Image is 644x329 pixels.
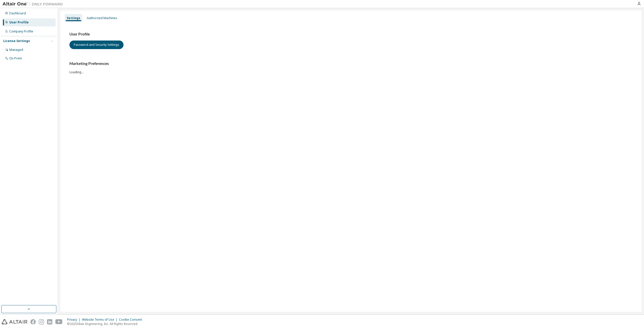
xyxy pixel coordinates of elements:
div: Dashboard [9,11,26,15]
div: Company Profile [9,29,33,33]
div: Cookie Consent [119,318,145,322]
div: On Prem [9,56,22,60]
h3: User Profile [69,32,632,37]
img: youtube.svg [55,319,63,324]
div: License Settings [3,39,30,43]
div: Settings [67,16,80,20]
button: Password and Security Settings [69,41,124,49]
img: linkedin.svg [47,319,52,324]
img: instagram.svg [39,319,44,324]
div: Authorized Machines [87,16,117,20]
img: facebook.svg [30,319,36,324]
div: Website Terms of Use [82,318,119,322]
img: altair_logo.svg [2,319,27,324]
div: Loading... [69,61,632,74]
p: © 2025 Altair Engineering, Inc. All Rights Reserved. [67,322,145,326]
div: Privacy [67,318,82,322]
div: User Profile [9,20,29,24]
img: Altair One [3,2,65,7]
h3: Marketing Preferences [69,61,632,66]
div: Managed [9,48,23,52]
